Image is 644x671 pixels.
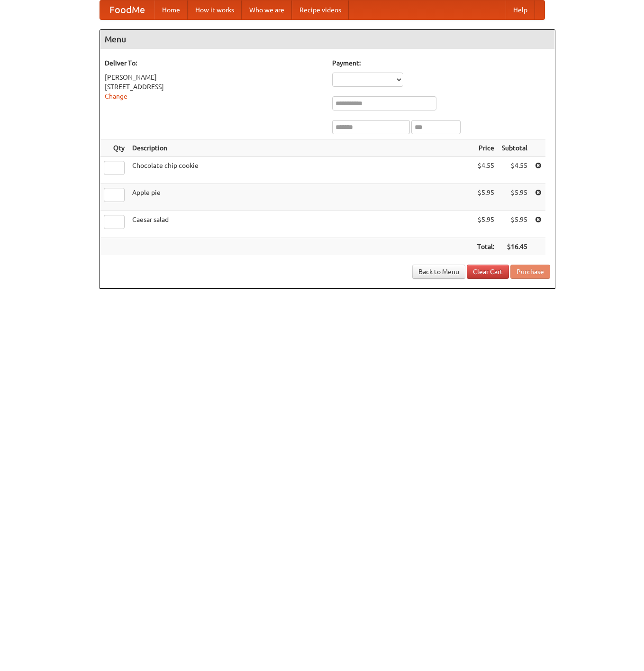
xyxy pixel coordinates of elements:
[473,139,498,157] th: Price
[128,184,473,211] td: Apple pie
[506,0,535,19] a: Help
[473,211,498,238] td: $5.95
[467,265,509,279] a: Clear Cart
[412,265,465,279] a: Back to Menu
[100,30,555,49] h4: Menu
[128,157,473,184] td: Chocolate chip cookie
[128,139,473,157] th: Description
[292,0,349,19] a: Recipe videos
[188,0,242,19] a: How it works
[105,82,323,92] div: [STREET_ADDRESS]
[498,157,531,184] td: $4.55
[105,92,127,100] a: Change
[100,139,128,157] th: Qty
[332,58,550,68] h5: Payment:
[498,238,531,256] th: $16.45
[105,58,323,68] h5: Deliver To:
[105,73,323,82] div: [PERSON_NAME]
[473,238,498,256] th: Total:
[498,211,531,238] td: $5.95
[510,265,550,279] button: Purchase
[242,0,292,19] a: Who we are
[498,184,531,211] td: $5.95
[128,211,473,238] td: Caesar salad
[498,139,531,157] th: Subtotal
[100,0,154,19] a: FoodMe
[473,157,498,184] td: $4.55
[154,0,188,19] a: Home
[473,184,498,211] td: $5.95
